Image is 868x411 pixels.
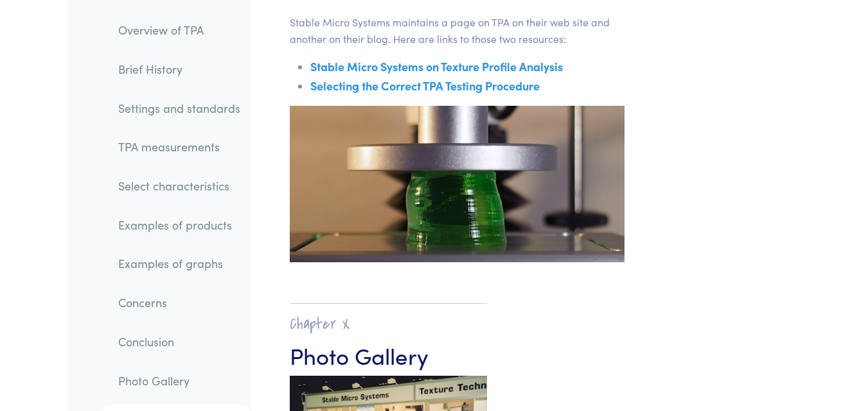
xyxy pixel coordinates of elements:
[290,14,624,47] p: Stable Micro Systems maintains a page on TPA on their web site and another on their blog. Here ar...
[290,106,624,262] img: green food gel, precompression
[108,249,251,278] a: Examples of graphs
[108,327,251,356] a: Conclusion
[310,78,540,94] a: Selecting the Correct TPA Testing Procedure
[310,58,563,74] a: Stable Micro Systems on Texture Profile Analysis
[108,171,251,201] a: Select characteristics
[108,15,251,45] a: Overview of TPA
[290,314,488,334] h2: Chapter X
[108,288,251,317] a: Concerns
[290,339,488,371] h3: Photo Gallery
[108,210,251,240] a: Examples of products
[108,55,251,84] a: Brief History
[108,93,251,122] a: Settings and standards
[108,365,251,395] a: Photo Gallery
[108,132,251,162] a: TPA measurements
